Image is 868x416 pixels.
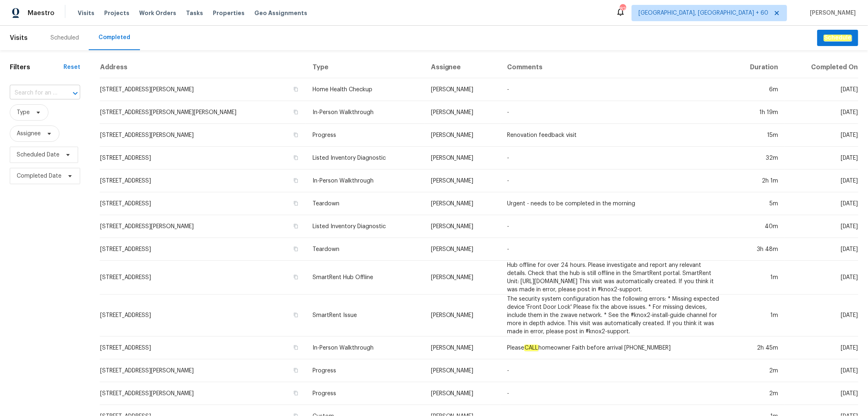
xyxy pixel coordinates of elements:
td: Please homeowner Faith before arrival [PHONE_NUMBER] [501,337,728,359]
td: 2h 45m [728,337,785,359]
td: SmartRent Hub Offline [306,261,424,295]
td: [PERSON_NAME] [424,101,501,124]
td: Home Health Checkup [306,78,424,101]
span: [PERSON_NAME] [807,9,856,17]
td: [STREET_ADDRESS][PERSON_NAME] [100,382,306,405]
td: In-Person Walkthrough [306,169,424,192]
button: Copy Address [292,131,300,139]
td: [STREET_ADDRESS] [100,147,306,169]
span: Visits [10,29,28,47]
button: Copy Address [292,222,300,230]
td: [STREET_ADDRESS][PERSON_NAME] [100,78,306,101]
td: [DATE] [785,101,858,124]
span: Maestro [28,9,55,17]
td: - [501,78,728,101]
td: [PERSON_NAME] [424,169,501,192]
td: Progress [306,359,424,382]
th: Assignee [424,57,501,78]
td: 2m [728,359,785,382]
td: - [501,147,728,169]
em: CALL [524,345,538,351]
td: 32m [728,147,785,169]
th: Completed On [785,57,858,78]
td: [STREET_ADDRESS] [100,337,306,359]
td: The security system configuration has the following errors: * Missing expected device 'Front Door... [501,295,728,337]
td: Progress [306,124,424,147]
button: Copy Address [292,177,300,184]
span: Tasks [186,10,203,16]
td: [STREET_ADDRESS] [100,192,306,215]
td: In-Person Walkthrough [306,337,424,359]
td: Renovation feedback visit [501,124,728,147]
div: Scheduled [50,34,79,42]
td: [DATE] [785,359,858,382]
div: 829 [620,5,625,13]
button: Copy Address [292,390,300,397]
td: [DATE] [785,78,858,101]
span: Work Orders [139,9,176,17]
td: Progress [306,382,424,405]
td: 1h 19m [728,101,785,124]
td: [DATE] [785,147,858,169]
td: [PERSON_NAME] [424,337,501,359]
td: 2h 1m [728,169,785,192]
td: Teardown [306,192,424,215]
td: [PERSON_NAME] [424,359,501,382]
td: 2m [728,382,785,405]
td: Listed Inventory Diagnostic [306,215,424,238]
button: Copy Address [292,311,300,319]
td: [PERSON_NAME] [424,382,501,405]
td: - [501,382,728,405]
button: Schedule [817,30,858,46]
td: [PERSON_NAME] [424,124,501,147]
td: [PERSON_NAME] [424,261,501,295]
td: 15m [728,124,785,147]
td: [DATE] [785,238,858,261]
td: SmartRent Issue [306,295,424,337]
td: 6m [728,78,785,101]
td: [STREET_ADDRESS] [100,261,306,295]
td: - [501,101,728,124]
td: [PERSON_NAME] [424,147,501,169]
td: [PERSON_NAME] [424,192,501,215]
button: Copy Address [292,245,300,253]
td: [DATE] [785,124,858,147]
em: Schedule [824,35,852,41]
td: [DATE] [785,261,858,295]
span: Properties [213,9,245,17]
button: Copy Address [292,367,300,374]
td: - [501,169,728,192]
h1: Filters [10,63,63,71]
td: [STREET_ADDRESS][PERSON_NAME] [100,124,306,147]
th: Duration [728,57,785,78]
td: [STREET_ADDRESS] [100,295,306,337]
button: Copy Address [292,108,300,116]
td: [STREET_ADDRESS][PERSON_NAME] [100,359,306,382]
td: [PERSON_NAME] [424,295,501,337]
span: Type [17,108,30,117]
span: Geo Assignments [254,9,307,17]
input: Search for an address... [10,87,57,99]
th: Type [306,57,424,78]
td: - [501,215,728,238]
td: 40m [728,215,785,238]
div: Completed [98,33,130,42]
td: 5m [728,192,785,215]
td: [STREET_ADDRESS][PERSON_NAME] [100,215,306,238]
span: Completed Date [17,172,61,180]
button: Copy Address [292,344,300,351]
td: Listed Inventory Diagnostic [306,147,424,169]
td: Urgent - needs to be completed in the morning [501,192,728,215]
th: Comments [501,57,728,78]
td: [STREET_ADDRESS] [100,169,306,192]
td: In-Person Walkthrough [306,101,424,124]
td: [PERSON_NAME] [424,215,501,238]
td: [STREET_ADDRESS] [100,238,306,261]
td: [DATE] [785,295,858,337]
span: Visits [78,9,94,17]
span: [GEOGRAPHIC_DATA], [GEOGRAPHIC_DATA] + 60 [638,9,768,17]
span: Assignee [17,130,41,138]
div: Reset [63,63,80,71]
span: Scheduled Date [17,151,59,159]
button: Copy Address [292,86,300,93]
